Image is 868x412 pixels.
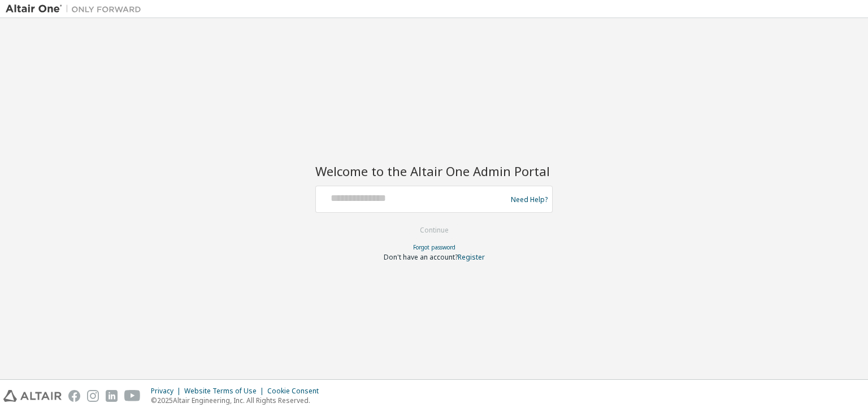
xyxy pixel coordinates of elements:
img: instagram.svg [87,390,99,402]
img: Altair One [6,3,147,15]
h2: Welcome to the Altair One Admin Portal [315,163,553,179]
a: Need Help? [511,199,548,200]
a: Register [458,252,485,262]
img: youtube.svg [124,390,141,402]
img: facebook.svg [68,390,80,402]
div: Privacy [151,387,184,396]
span: Don't have an account? [384,252,458,262]
div: Cookie Consent [267,387,325,396]
img: linkedin.svg [106,390,118,402]
div: Website Terms of Use [184,387,267,396]
p: © 2025 Altair Engineering, Inc. All Rights Reserved. [151,396,325,405]
img: altair_logo.svg [3,390,62,402]
a: Forgot password [413,243,455,251]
